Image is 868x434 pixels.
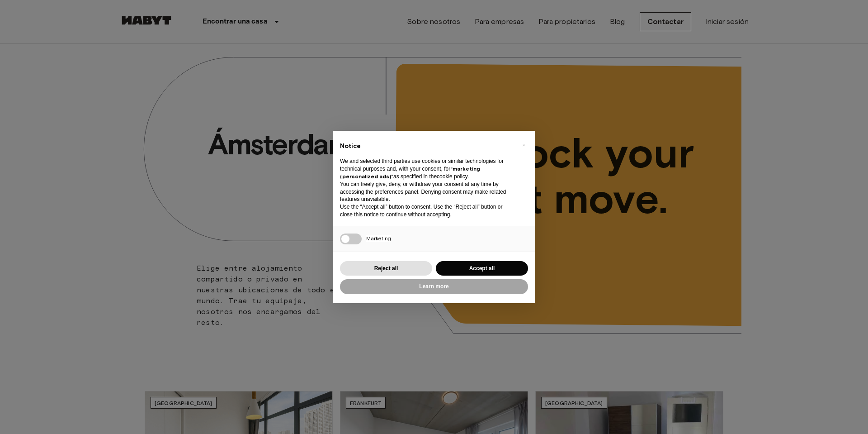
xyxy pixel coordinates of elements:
[340,165,480,180] strong: “marketing (personalized ads)”
[437,173,467,180] a: cookie policy
[340,181,514,203] p: You can freely give, deny, or withdraw your consent at any time by accessing the preferences pane...
[366,235,391,242] span: Marketing
[436,261,528,276] button: Accept all
[340,261,432,276] button: Reject all
[522,140,525,151] span: ×
[340,279,528,294] button: Learn more
[340,142,514,151] h2: Notice
[340,157,514,180] p: We and selected third parties use cookies or similar technologies for technical purposes and, wit...
[340,203,514,219] p: Use the “Accept all” button to consent. Use the “Reject all” button or close this notice to conti...
[516,138,531,153] button: Close this notice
